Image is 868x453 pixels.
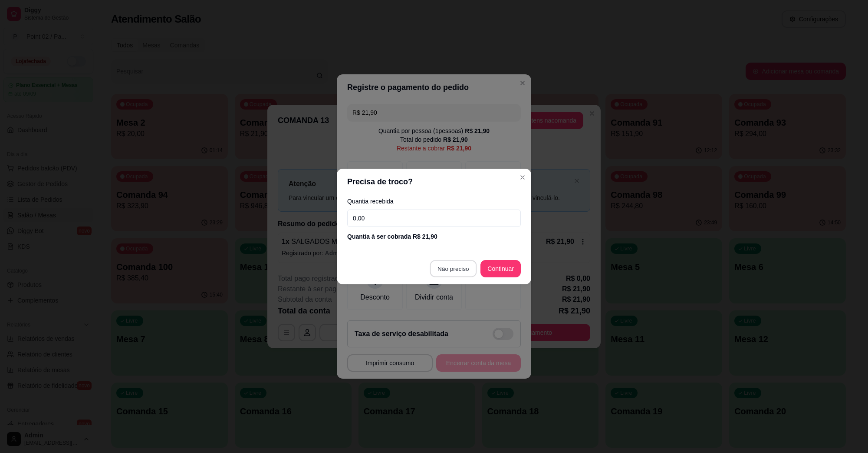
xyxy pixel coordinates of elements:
div: Quantia à ser cobrada R$ 21,90 [347,232,521,241]
button: Close [516,170,529,184]
label: Quantia recebida [347,198,521,204]
header: Precisa de troco? [337,169,531,195]
button: Não preciso [430,260,476,277]
button: Continuar [480,260,521,277]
